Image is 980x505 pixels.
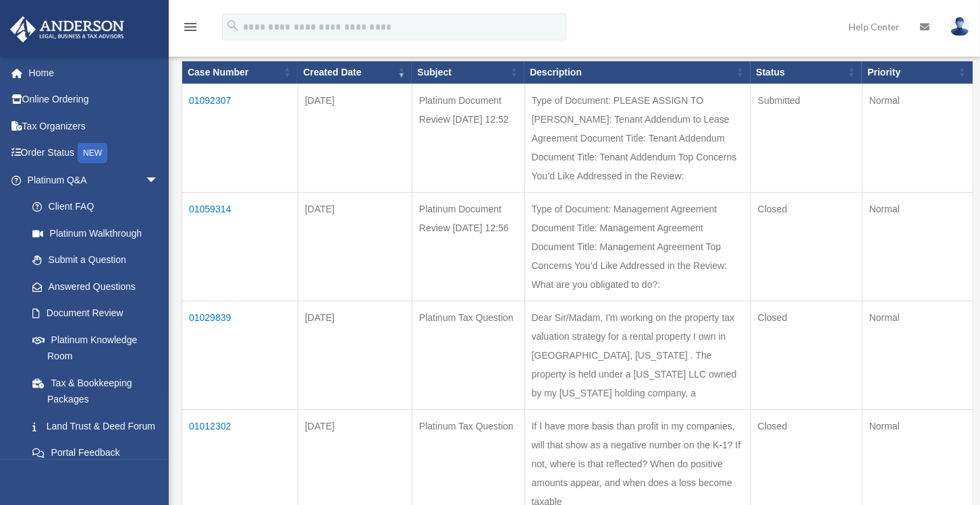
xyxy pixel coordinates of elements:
[182,19,198,35] i: menu
[19,300,172,327] a: Document Review
[751,61,862,84] th: Status: activate to sort column ascending
[6,16,128,42] img: Anderson Advisors Platinum Portal
[19,413,172,440] a: Land Trust & Deed Forum
[751,192,862,301] td: Closed
[19,194,172,220] a: Client FAQ
[412,192,524,301] td: Platinum Document Review [DATE] 12:56
[182,301,298,409] td: 01029839
[19,220,172,247] a: Platinum Walkthrough
[412,301,524,409] td: Platinum Tax Question
[412,84,524,192] td: Platinum Document Review [DATE] 12:52
[9,86,179,113] a: Online Ordering
[298,192,412,301] td: [DATE]
[19,369,172,413] a: Tax & Bookkeeping Packages
[298,61,412,84] th: Created Date: activate to sort column ascending
[9,167,172,194] a: Platinum Q&Aarrow_drop_down
[298,301,412,409] td: [DATE]
[182,24,198,35] a: menu
[78,143,107,163] div: NEW
[950,17,970,36] img: User Pic
[19,440,172,467] a: Portal Feedback
[412,61,524,84] th: Subject: activate to sort column ascending
[182,84,298,192] td: 01092307
[9,59,179,86] a: Home
[524,61,751,84] th: Description: activate to sort column ascending
[182,61,298,84] th: Case Number: activate to sort column ascending
[862,301,973,409] td: Normal
[751,301,862,409] td: Closed
[145,167,172,194] span: arrow_drop_down
[298,84,412,192] td: [DATE]
[19,273,165,300] a: Answered Questions
[524,84,751,192] td: Type of Document: PLEASE ASSIGN TO [PERSON_NAME]: Tenant Addendum to Lease Agreement Document Tit...
[751,84,862,192] td: Submitted
[19,326,172,369] a: Platinum Knowledge Room
[225,18,240,33] i: search
[19,247,172,274] a: Submit a Question
[862,192,973,301] td: Normal
[524,192,751,301] td: Type of Document: Management Agreement Document Title: Management Agreement Document Title: Manag...
[862,61,973,84] th: Priority: activate to sort column ascending
[9,140,179,167] a: Order StatusNEW
[524,301,751,409] td: Dear Sir/Madam, I'm working on the property tax valuation strategy for a rental property I own in...
[9,113,179,140] a: Tax Organizers
[862,84,973,192] td: Normal
[182,192,298,301] td: 01059314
